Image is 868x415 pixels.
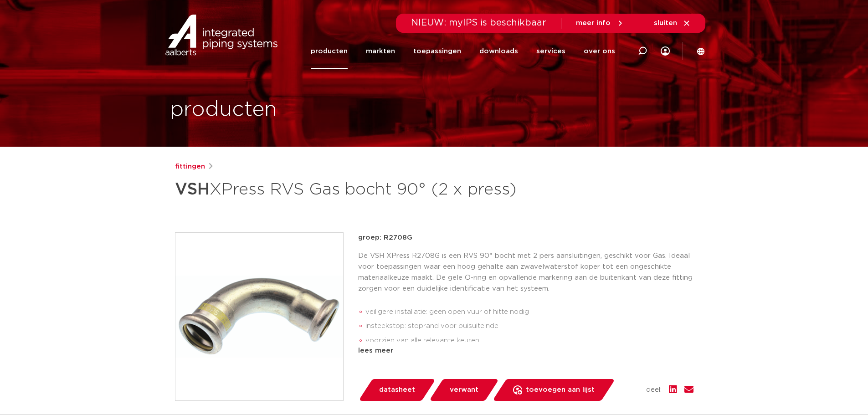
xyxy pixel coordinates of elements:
[358,232,693,243] p: groep: R2708G
[358,379,436,401] a: datasheet
[175,181,210,198] strong: VSH
[536,34,565,69] a: services
[175,176,517,203] h1: XPress RVS Gas bocht 90° (2 x press)
[311,34,348,69] a: producten
[358,251,693,294] p: De VSH XPress R2708G is een RVS 90° bocht met 2 pers aansluitingen, geschikt voor Gas. Ideaal voo...
[413,34,461,69] a: toepassingen
[584,34,615,69] a: over ons
[366,34,395,69] a: markten
[576,19,624,27] a: meer info
[646,384,662,395] span: deel:
[526,383,595,397] span: toevoegen aan lijst
[411,18,546,27] span: NIEUW: myIPS is beschikbaar
[365,319,693,333] li: insteekstop: stoprand voor buisuiteinde
[479,34,518,69] a: downloads
[429,379,499,401] a: verwant
[175,233,343,400] img: Product Image for VSH XPress RVS Gas bocht 90° (2 x press)
[654,20,677,26] span: sluiten
[170,95,277,124] h1: producten
[175,161,205,172] a: fittingen
[311,34,615,69] nav: Menu
[365,333,693,348] li: voorzien van alle relevante keuren
[654,19,691,27] a: sluiten
[576,20,611,26] span: meer info
[450,383,478,397] span: verwant
[365,305,693,319] li: veiligere installatie: geen open vuur of hitte nodig
[358,345,693,356] div: lees meer
[379,383,415,397] span: datasheet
